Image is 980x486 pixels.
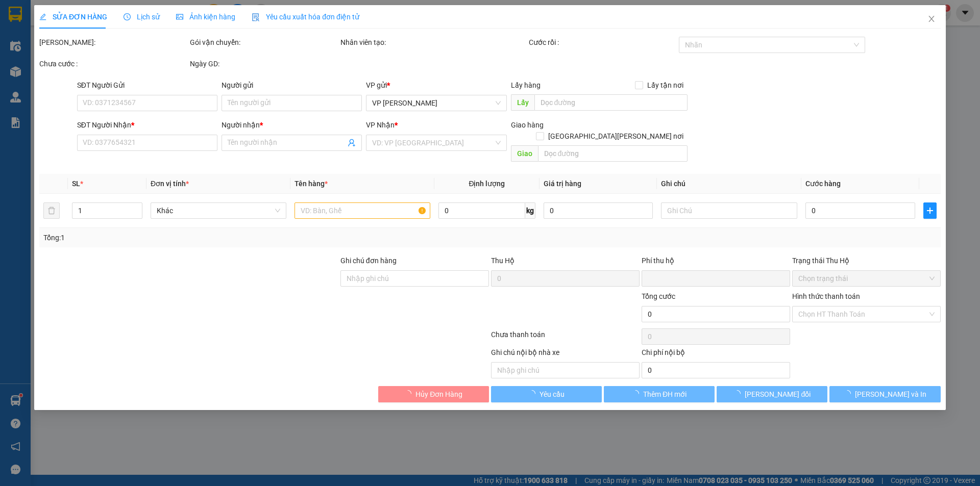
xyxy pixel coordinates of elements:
span: VP Tuy Hòa [373,95,501,111]
span: [GEOGRAPHIC_DATA][PERSON_NAME] nơi [544,131,688,142]
th: Ghi chú [657,174,801,194]
div: Gói vận chuyển: [190,37,338,48]
span: picture [176,13,183,20]
div: SĐT Người Nhận [77,119,217,131]
span: Chọn trạng thái [798,271,935,286]
label: Ghi chú đơn hàng [340,257,397,265]
button: [PERSON_NAME] đổi [717,386,827,402]
span: Lấy [511,94,534,111]
span: loading [632,390,643,397]
span: kg [525,202,535,219]
div: [PERSON_NAME]: [39,37,188,48]
div: VP gửi [366,80,507,91]
input: Dọc đường [538,145,688,162]
span: Yêu cầu [540,389,565,400]
button: Close [917,5,946,34]
button: Yêu cầu [491,386,602,402]
div: Chi phí nội bộ [642,347,790,362]
span: Hủy Đơn Hàng [415,389,462,400]
span: Giao [511,145,538,162]
span: VP Nhận [366,121,395,129]
span: SL [72,180,80,188]
span: Lấy tận nơi [643,80,688,91]
div: Chưa cước : [39,58,188,69]
span: Lấy hàng [511,81,541,89]
img: icon [252,13,260,21]
button: [PERSON_NAME] và In [830,386,941,402]
span: Thêm ĐH mới [643,389,687,400]
span: [PERSON_NAME] đổi [745,389,811,400]
div: SĐT Người Gửi [77,80,217,91]
span: Yêu cầu xuất hóa đơn điện tử [252,13,359,21]
div: Chưa thanh toán [490,329,641,347]
div: Trạng thái Thu Hộ [792,255,941,266]
span: Giao hàng [511,121,544,129]
span: Tổng cước [642,292,675,300]
button: delete [43,202,60,219]
button: Hủy Đơn Hàng [378,386,489,402]
div: Tổng: 1 [43,232,378,243]
button: Thêm ĐH mới [604,386,715,402]
button: plus [923,202,937,219]
span: Đơn vị tính [151,180,189,188]
span: user-add [348,139,356,147]
span: loading [734,390,745,397]
span: close [927,15,936,23]
div: Người nhận [222,119,362,131]
input: Ghi chú đơn hàng [340,270,489,287]
span: Thu Hộ [491,257,514,265]
label: Hình thức thanh toán [792,292,860,300]
div: Nhân viên tạo: [340,37,527,48]
span: Cước hàng [805,180,841,188]
span: loading [404,390,415,397]
span: Định lượng [469,180,505,188]
div: Phí thu hộ [642,255,790,270]
span: loading [528,390,540,397]
input: Nhập ghi chú [491,362,640,378]
input: Dọc đường [534,94,688,111]
div: Ghi chú nội bộ nhà xe [491,347,640,362]
span: Tên hàng [295,180,328,188]
span: Giá trị hàng [544,180,581,188]
span: [PERSON_NAME] và In [855,389,926,400]
input: VD: Bàn, Ghế [295,202,430,219]
span: edit [39,13,46,20]
span: Ảnh kiện hàng [176,13,235,21]
span: Khác [157,203,280,218]
input: Ghi Chú [661,202,797,219]
span: plus [924,207,936,215]
span: clock-circle [124,13,131,20]
div: Ngày GD: [190,58,338,69]
div: Người gửi [222,80,362,91]
span: SỬA ĐƠN HÀNG [39,13,107,21]
div: Cước rồi : [529,37,677,48]
span: Lịch sử [124,13,160,21]
span: loading [844,390,855,397]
